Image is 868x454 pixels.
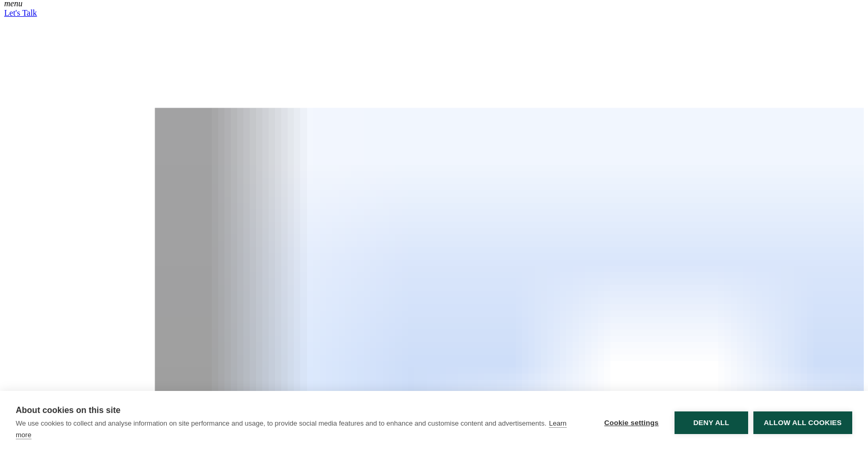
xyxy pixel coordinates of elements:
p: We use cookies to collect and analyse information on site performance and usage, to provide socia... [16,419,546,427]
strong: About cookies on this site [16,406,120,415]
button: Cookie settings [594,411,669,434]
button: Deny all [675,411,748,434]
button: Allow all cookies [753,411,852,434]
a: Let's Talk [4,8,37,17]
